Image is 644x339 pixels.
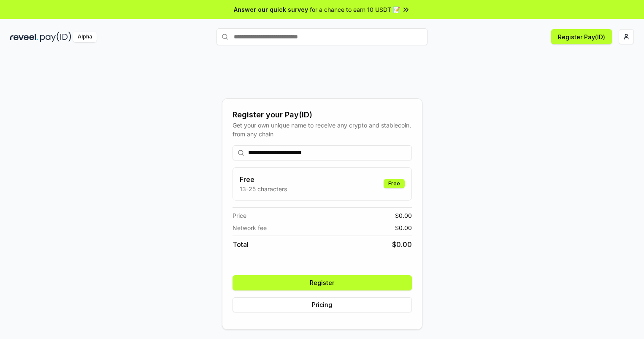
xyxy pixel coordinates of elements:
[384,179,405,188] div: Free
[310,5,400,14] span: for a chance to earn 10 USDT 📝
[551,29,612,44] button: Register Pay(ID)
[233,223,267,232] span: Network fee
[240,184,287,193] p: 13-25 characters
[233,297,412,312] button: Pricing
[233,121,412,138] div: Get your own unique name to receive any crypto and stablecoin, from any chain
[233,109,412,121] div: Register your Pay(ID)
[395,211,412,220] span: $ 0.00
[234,5,308,14] span: Answer our quick survey
[233,275,412,290] button: Register
[392,239,412,250] span: $ 0.00
[240,174,287,184] h3: Free
[233,211,246,220] span: Price
[395,223,412,232] span: $ 0.00
[10,32,38,42] img: reveel_dark
[40,32,71,42] img: pay_id
[233,239,249,250] span: Total
[73,32,97,42] div: Alpha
